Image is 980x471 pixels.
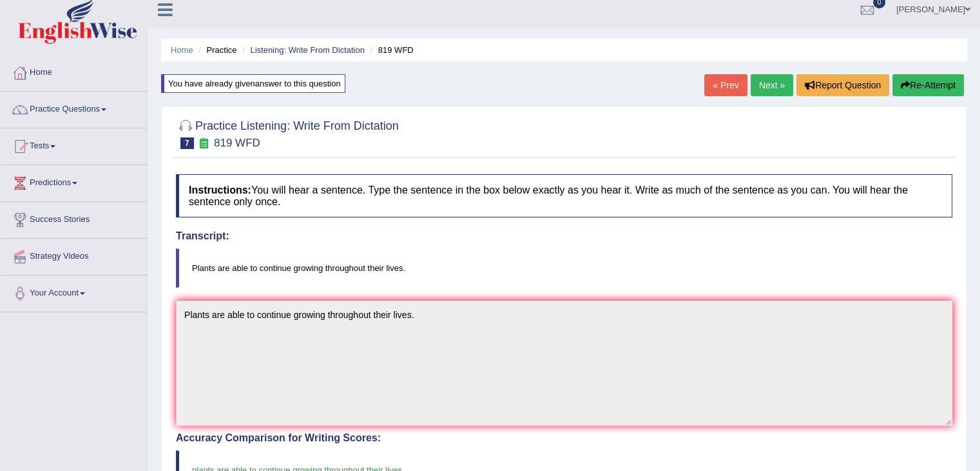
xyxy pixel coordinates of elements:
[1,55,148,87] a: Home
[161,74,345,93] div: You have already given answer to this question
[214,137,260,149] small: 819 WFD
[176,230,952,242] h4: Transcript:
[171,45,193,55] a: Home
[176,174,952,217] h4: You will hear a sentence. Type the sentence in the box below exactly as you hear it. Write as muc...
[176,248,952,288] blockquote: Plants are able to continue growing throughout their lives.
[180,137,194,149] span: 7
[1,128,148,161] a: Tests
[1,239,148,271] a: Strategy Videos
[250,45,365,55] a: Listening: Write From Dictation
[367,44,414,56] li: 819 WFD
[1,165,148,197] a: Predictions
[195,44,236,56] li: Practice
[892,74,964,96] button: Re-Attempt
[751,74,793,96] a: Next »
[1,276,148,308] a: Your Account
[176,117,399,149] h2: Practice Listening: Write From Dictation
[704,74,747,96] a: « Prev
[189,185,251,195] b: Instructions:
[197,137,211,150] small: Exam occurring question
[1,202,148,234] a: Success Stories
[1,92,148,124] a: Practice Questions
[796,74,889,96] button: Report Question
[176,432,952,444] h4: Accuracy Comparison for Writing Scores:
